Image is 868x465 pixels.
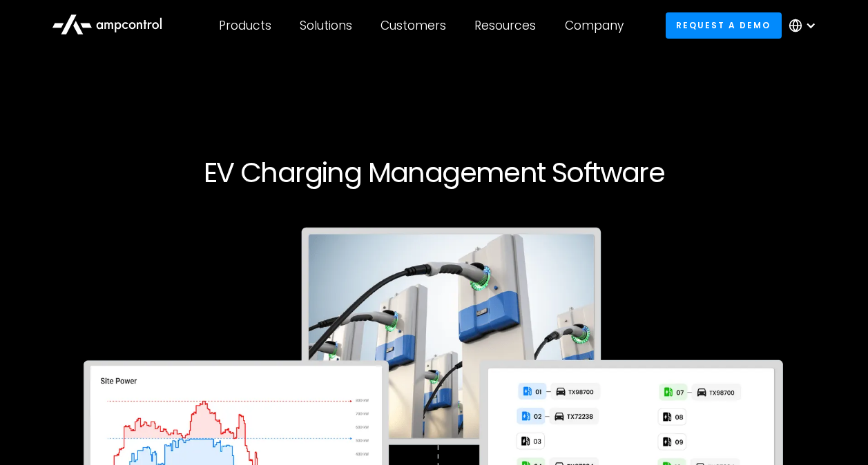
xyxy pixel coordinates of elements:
[474,18,536,33] div: Resources
[380,18,446,33] div: Customers
[565,18,624,33] div: Company
[300,18,352,33] div: Solutions
[219,18,271,33] div: Products
[666,12,782,38] a: Request a demo
[70,156,799,189] h1: EV Charging Management Software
